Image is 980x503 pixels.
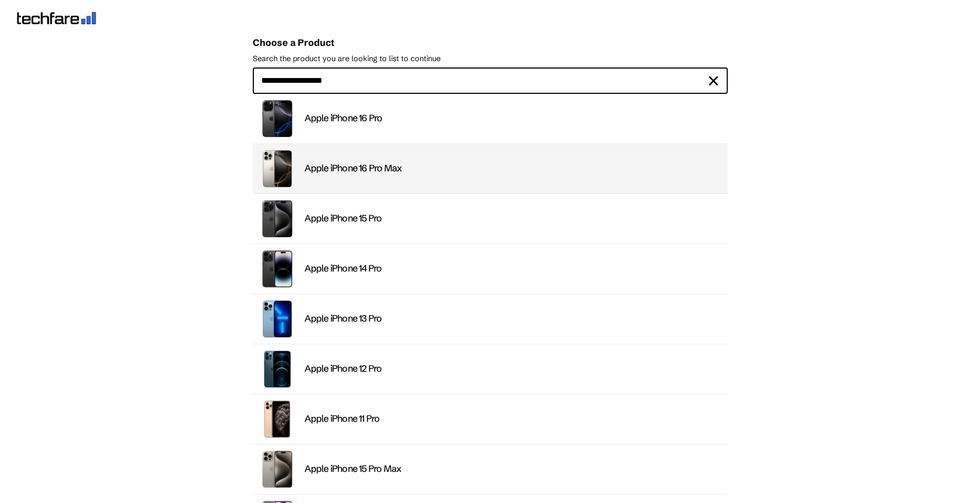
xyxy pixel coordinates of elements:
div: Apple iPhone 13 Pro [305,313,721,325]
div: Apple iPhone 11 Pro [305,413,721,425]
div: Apple iPhone 16 Pro [305,112,721,124]
img: public [259,200,296,237]
img: public [259,250,296,287]
img: public [259,150,296,187]
img: public [259,451,296,488]
button: × [707,69,719,92]
img: public [259,301,296,337]
div: Apple iPhone 16 Pro Max [305,162,721,175]
div: Apple iPhone 15 Pro [305,212,721,225]
img: public [259,351,296,388]
img: techfare logo [17,12,96,24]
h1: Choose a Product [253,37,728,49]
img: public [259,100,296,137]
div: Apple iPhone 14 Pro [305,263,721,275]
div: Apple iPhone 15 Pro Max [305,463,721,475]
div: Apple iPhone 12 Pro [305,363,721,375]
img: public [259,401,296,438]
label: Search the product you are looking to list to continue [253,54,728,63]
